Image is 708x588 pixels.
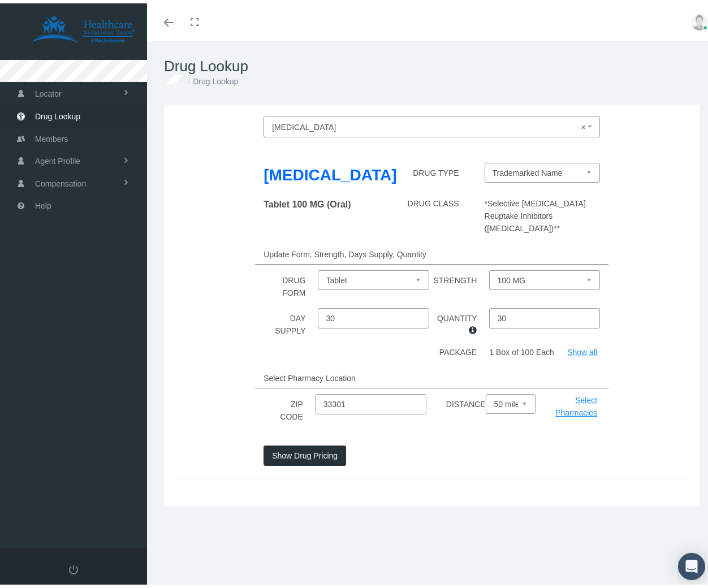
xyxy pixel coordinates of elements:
[555,392,597,414] a: Select Pharmacies
[567,344,597,353] a: Show all
[15,12,150,41] img: HEALTHCARE SOLUTIONS TEAM, LLC
[262,305,314,337] label: DAY SUPPLY
[678,550,705,577] div: Open Intercom Messenger
[264,113,600,134] span: Zoloft
[446,391,494,410] label: DISTANCE
[264,241,435,261] label: Update Form, Strength, Days Supply, Quantity
[439,343,486,358] label: PACKAGE
[35,80,62,101] span: Locator
[35,147,80,168] span: Agent Profile
[433,267,485,287] label: STRENGTH
[35,102,80,124] span: Drug Lookup
[272,116,585,131] span: Zoloft
[262,267,314,299] label: DRUG FORM
[581,116,590,131] span: ×
[264,159,396,184] label: [MEDICAL_DATA]
[485,194,600,231] label: *Selective [MEDICAL_DATA] Reuptake Inhibitors ([MEDICAL_DATA])**
[316,391,426,411] input: Zip Code
[264,442,346,462] button: Show Drug Pricing
[489,343,554,355] label: 1 Box of 100 Each
[35,125,68,146] span: Members
[408,194,468,210] label: DRUG CLASS
[280,391,312,423] label: ZIP CODE
[264,194,351,208] label: Tablet 100 MG (Oral)
[35,192,51,213] span: Help
[164,54,700,72] h1: Drug Lookup
[413,159,467,179] label: DRUG TYPE
[35,170,86,191] span: Compensation
[691,10,708,27] img: user-placeholder.jpg
[433,305,486,337] label: QUANTITY
[185,72,238,84] li: Drug Lookup
[264,365,364,384] label: Select Pharmacy Location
